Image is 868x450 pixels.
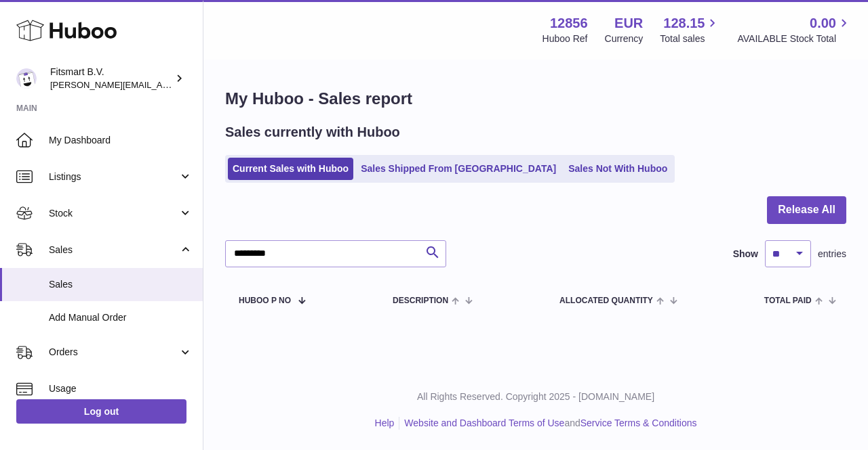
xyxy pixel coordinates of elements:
[810,14,836,32] span: 0.00
[660,32,720,45] span: Total sales
[818,248,846,261] span: entries
[733,248,758,261] label: Show
[214,390,857,403] p: All Rights Reserved. Copyright 2025 - [DOMAIN_NAME]
[764,296,812,305] span: Total paid
[399,417,696,430] li: and
[49,346,178,359] span: Orders
[663,14,705,32] span: 128.15
[16,399,186,424] a: Log out
[49,207,178,220] span: Stock
[605,32,644,45] div: Currency
[239,296,291,305] span: Huboo P no
[559,296,653,305] span: ALLOCATED Quantity
[50,66,172,91] div: Fitsmart B.V.
[393,296,448,305] span: Description
[225,88,846,110] h1: My Huboo - Sales report
[49,171,178,183] span: Listings
[580,418,697,428] a: Service Terms & Conditions
[49,278,193,291] span: Sales
[767,196,846,224] button: Release All
[660,14,720,45] a: 128.15 Total sales
[228,158,353,180] a: Current Sales with Huboo
[50,79,272,90] span: [PERSON_NAME][EMAIL_ADDRESS][DOMAIN_NAME]
[550,14,588,32] strong: 12856
[737,14,852,45] a: 0.00 AVAILABLE Stock Total
[49,382,193,395] span: Usage
[16,68,37,89] img: jonathan@leaderoo.com
[375,418,395,428] a: Help
[225,123,400,141] h2: Sales currently with Huboo
[356,158,561,180] a: Sales Shipped From [GEOGRAPHIC_DATA]
[542,32,588,45] div: Huboo Ref
[49,244,178,256] span: Sales
[737,32,852,45] span: AVAILABLE Stock Total
[564,158,672,180] a: Sales Not With Huboo
[49,311,193,324] span: Add Manual Order
[404,418,564,428] a: Website and Dashboard Terms of Use
[614,14,643,32] strong: EUR
[49,134,193,147] span: My Dashboard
